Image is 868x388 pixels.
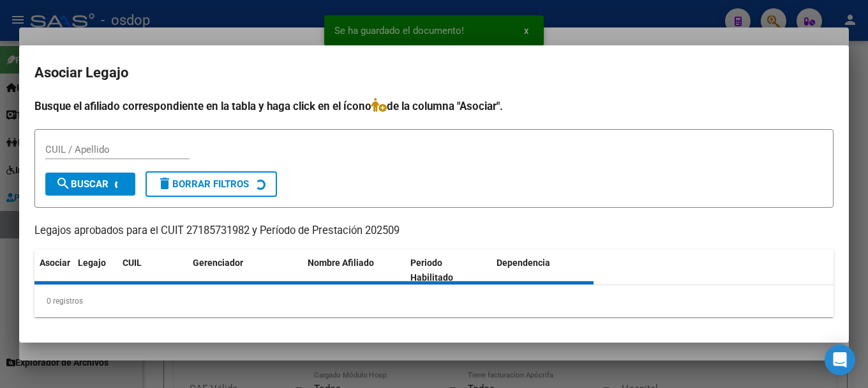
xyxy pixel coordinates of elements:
datatable-header-cell: Nombre Afiliado [303,249,405,291]
datatable-header-cell: CUIL [117,249,188,291]
span: Periodo Habilitado [410,258,453,283]
span: Nombre Afiliado [308,258,374,268]
mat-icon: delete [157,176,172,191]
span: Legajo [78,258,106,268]
button: Buscar [45,173,135,196]
span: Borrar Filtros [157,178,249,190]
span: Gerenciador [193,258,243,268]
mat-icon: search [56,176,71,191]
datatable-header-cell: Legajo [73,249,117,291]
datatable-header-cell: Asociar [34,249,73,291]
div: Open Intercom Messenger [825,345,855,375]
p: Legajos aprobados para el CUIT 27185731982 y Período de Prestación 202509 [34,223,834,239]
datatable-header-cell: Dependencia [491,249,594,291]
h4: Busque el afiliado correspondiente en la tabla y haga click en el ícono de la columna "Asociar". [34,98,834,114]
h2: Asociar Legajo [34,61,834,85]
datatable-header-cell: Gerenciador [188,249,303,291]
span: Asociar [40,258,70,268]
span: Dependencia [497,258,550,268]
span: Buscar [56,178,108,190]
datatable-header-cell: Periodo Habilitado [405,249,491,291]
button: Borrar Filtros [146,171,277,197]
span: CUIL [123,258,142,268]
div: 0 registros [34,285,834,317]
